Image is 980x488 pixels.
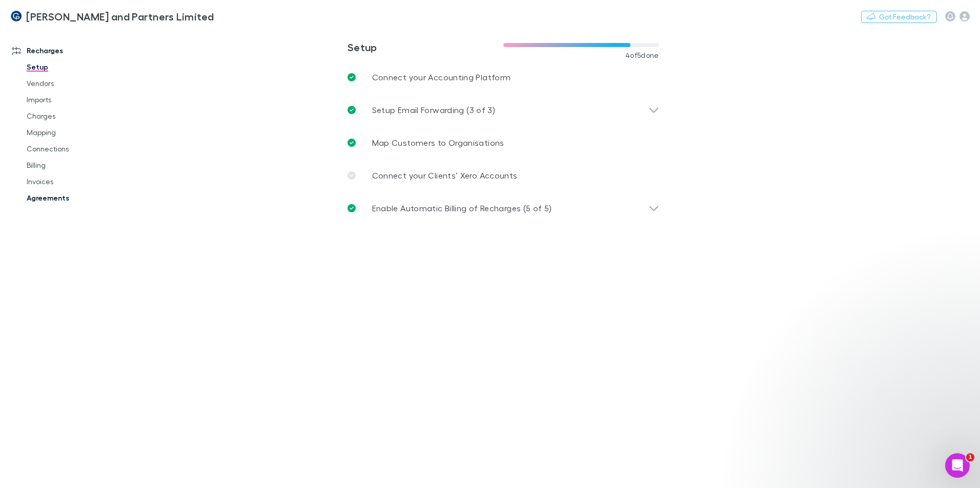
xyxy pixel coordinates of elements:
[339,126,667,159] a: Map Customers to Organisations
[26,10,214,23] h3: [PERSON_NAME] and Partners Limited
[372,104,495,116] p: Setup Email Forwarding (3 of 3)
[16,190,138,206] a: Agreements
[372,169,518,182] p: Connect your Clients’ Xero Accounts
[4,4,220,29] a: [PERSON_NAME] and Partners Limited
[16,108,138,124] a: Charges
[16,75,138,92] a: Vendors
[372,71,511,83] p: Connect your Accounting Platform
[16,59,138,75] a: Setup
[339,61,667,94] a: Connect your Accounting Platform
[339,94,667,126] div: Setup Email Forwarding (3 of 3)
[339,159,667,192] a: Connect your Clients’ Xero Accounts
[339,192,667,225] div: Enable Automatic Billing of Recharges (5 of 5)
[348,41,503,53] h3: Setup
[966,453,974,461] span: 1
[372,202,552,214] p: Enable Automatic Billing of Recharges (5 of 5)
[945,453,970,478] iframe: Intercom live chat
[16,92,138,108] a: Imports
[16,141,138,157] a: Connections
[861,11,937,23] button: Got Feedback?
[372,137,504,149] p: Map Customers to Organisations
[625,51,659,59] span: 4 of 5 done
[16,173,138,190] a: Invoices
[2,42,138,59] a: Recharges
[775,389,980,460] iframe: Intercom notifications message
[16,124,138,141] a: Mapping
[10,10,22,23] img: Coates and Partners Limited's Logo
[16,157,138,173] a: Billing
